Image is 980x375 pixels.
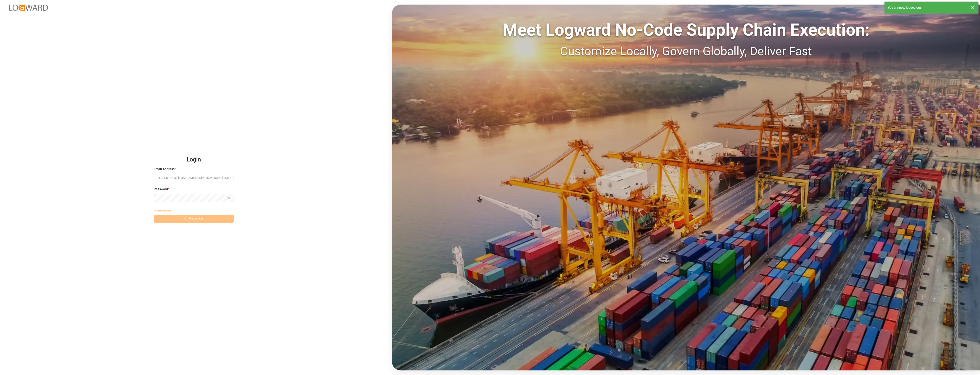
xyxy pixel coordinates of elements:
[888,5,966,10] div: You are now logged out
[9,5,48,11] img: Logward_new_orange.png
[154,152,234,167] h2: Login
[392,42,980,60] div: Customize Locally, Govern Globally, Deliver Fast
[154,167,175,172] span: Email Address
[154,174,234,182] input: Enter your email
[154,187,168,192] span: Password
[392,17,980,42] div: Meet Logward No-Code Supply Chain Execution:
